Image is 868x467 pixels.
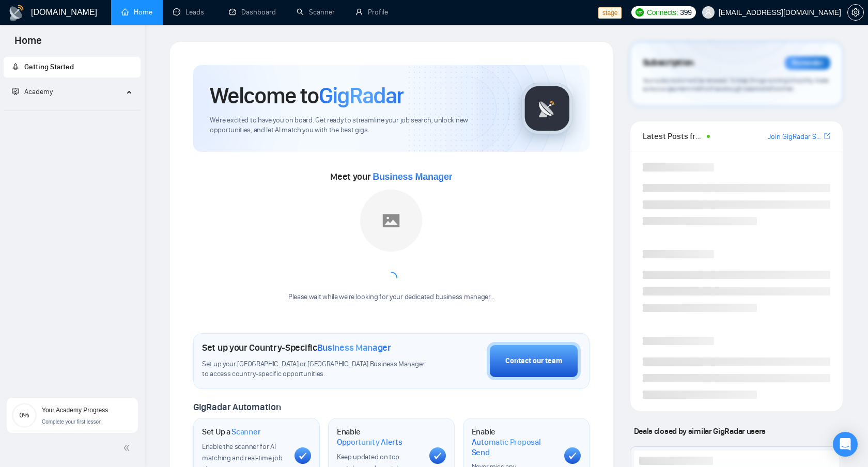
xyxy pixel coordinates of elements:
span: Meet your [330,171,452,182]
span: Automatic Proposal Send [472,437,556,457]
span: loading [385,272,397,284]
span: Home [6,33,50,55]
span: Business Manager [317,342,391,353]
h1: Enable [337,427,421,447]
a: export [824,131,830,141]
div: Please wait while we're looking for your dedicated business manager... [282,292,501,302]
div: Contact our team [505,355,562,367]
span: Subscription [643,54,694,72]
a: homeHome [121,8,152,17]
img: logo [8,5,25,21]
a: setting [847,8,864,17]
span: rocket [12,63,19,70]
span: Your Academy Progress [42,407,108,414]
h1: Set up your Country-Specific [202,342,391,353]
span: fund-projection-screen [12,88,19,95]
span: Getting Started [24,63,74,71]
span: user [705,9,712,16]
img: placeholder.png [360,190,422,252]
span: Complete your first lesson [42,419,102,425]
a: dashboardDashboard [229,8,276,17]
img: upwork-logo.png [636,8,644,17]
a: searchScanner [297,8,335,17]
span: GigRadar Automation [193,401,281,413]
span: Business Manager [373,172,452,182]
span: Connects: [647,7,678,18]
span: Academy [24,87,53,96]
a: Join GigRadar Slack Community [768,131,822,143]
button: setting [847,4,864,21]
span: We're excited to have you on board. Get ready to streamline your job search, unlock new opportuni... [210,116,505,135]
button: Contact our team [487,342,581,380]
span: 399 [680,7,691,18]
img: gigradar-logo.png [521,83,573,134]
a: messageLeads [173,8,208,17]
li: Academy Homepage [4,106,141,113]
span: double-left [123,443,133,453]
h1: Enable [472,427,556,457]
span: Scanner [231,427,260,437]
span: Opportunity Alerts [337,437,402,447]
span: export [824,132,830,140]
span: GigRadar [319,82,404,110]
h1: Set Up a [202,427,260,437]
li: Getting Started [4,57,141,77]
span: Your subscription will be renewed. To keep things running smoothly, make sure your payment method... [643,76,829,93]
span: setting [848,8,863,17]
span: stage [598,7,622,19]
span: Set up your [GEOGRAPHIC_DATA] or [GEOGRAPHIC_DATA] Business Manager to access country-specific op... [202,360,429,379]
span: Latest Posts from the GigRadar Community [643,130,704,143]
a: userProfile [355,8,388,17]
div: Open Intercom Messenger [833,432,858,457]
span: Deals closed by similar GigRadar users [630,422,770,440]
span: Academy [12,87,53,96]
h1: Welcome to [210,82,404,110]
div: Reminder [785,56,830,70]
span: 0% [12,412,37,418]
